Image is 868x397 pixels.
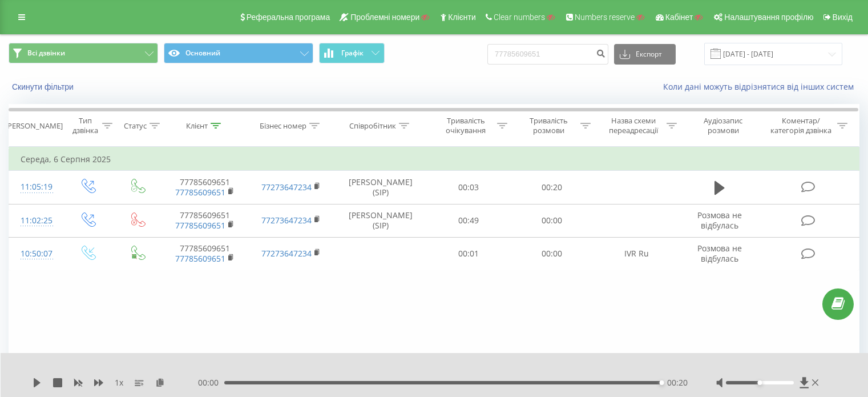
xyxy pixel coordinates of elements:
td: [PERSON_NAME] (SIP) [334,204,427,237]
button: Всі дзвінки [9,43,158,63]
span: Розмова не відбулась [697,243,742,264]
td: 77785609651 [162,171,248,204]
span: Клієнти [448,13,476,22]
div: Коментар/категорія дзвінка [768,116,834,135]
a: 77273647234 [261,182,312,193]
div: 11:05:19 [21,176,51,198]
td: 00:20 [510,171,593,204]
div: Accessibility label [757,380,762,385]
input: Пошук за номером [487,44,608,65]
span: Розмова не відбулась [697,210,742,231]
span: Clear numbers [494,13,545,22]
div: Accessibility label [660,380,664,385]
div: Статус [124,121,147,131]
span: Графік [341,49,364,57]
a: 77785609651 [175,253,225,264]
td: Середа, 6 Серпня 2025 [9,148,859,171]
td: 00:01 [427,237,510,270]
span: Numbers reserve [575,13,635,22]
td: 00:49 [427,204,510,237]
span: Реферальна програма [247,13,330,22]
span: Вихід [833,13,853,22]
a: 77273647234 [261,248,312,259]
td: IVR Ru [593,237,679,270]
a: Коли дані можуть відрізнятися вiд інших систем [663,81,859,92]
span: Налаштування профілю [724,13,813,22]
div: Бізнес номер [260,121,306,131]
a: 77785609651 [175,187,225,198]
span: Кабінет [665,13,693,22]
div: Співробітник [349,121,396,131]
div: Тривалість розмови [520,116,578,135]
span: 00:20 [667,377,688,388]
span: Проблемні номери [350,13,419,22]
td: 00:00 [510,237,593,270]
a: 77273647234 [261,215,312,226]
span: Всі дзвінки [27,49,65,58]
div: Аудіозапис розмови [690,116,757,135]
td: [PERSON_NAME] (SIP) [334,171,427,204]
button: Експорт [614,44,676,65]
div: 11:02:25 [21,210,51,232]
td: 77785609651 [162,204,248,237]
button: Графік [319,43,385,63]
div: Тип дзвінка [72,116,99,135]
a: 77785609651 [175,220,225,231]
td: 00:03 [427,171,510,204]
td: 00:00 [510,204,593,237]
div: 10:50:07 [21,243,51,265]
div: Тривалість очікування [438,116,495,135]
button: Скинути фільтри [9,82,79,92]
div: Назва схеми переадресації [604,116,664,135]
td: 77785609651 [162,237,248,270]
div: [PERSON_NAME] [5,121,63,131]
div: Клієнт [186,121,208,131]
button: Основний [164,43,313,63]
span: 1 x [115,377,123,388]
span: 00:00 [198,377,224,388]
